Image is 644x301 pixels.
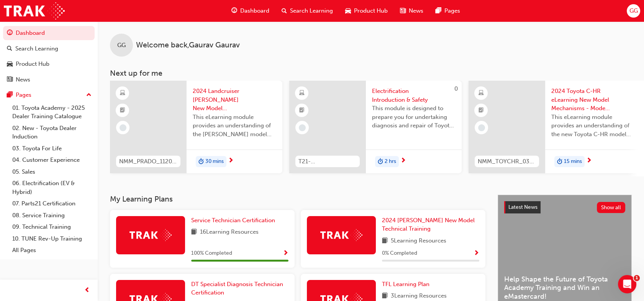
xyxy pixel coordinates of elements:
[228,158,234,164] span: next-icon
[557,157,562,167] span: duration-icon
[3,24,95,88] button: DashboardSearch LearningProduct HubNews
[283,249,288,258] button: Show Progress
[400,6,406,16] span: news-icon
[9,233,95,245] a: 10. TUNE Rev-Up Training
[382,281,429,288] span: TFL Learning Plan
[436,6,441,16] span: pages-icon
[191,228,197,237] span: book-icon
[469,81,641,173] a: NMM_TOYCHR_032024_MODULE_12024 Toyota C-HR eLearning New Model Mechanisms - Model Outline (Module...
[299,106,305,116] span: booktick-icon
[7,61,13,68] span: car-icon
[283,250,288,257] span: Show Progress
[120,124,126,131] span: learningRecordVerb_NONE-icon
[391,236,446,246] span: 5 Learning Resources
[15,44,58,53] div: Search Learning
[9,244,95,256] a: All Pages
[551,113,635,139] span: This eLearning module provides an understanding of the new Toyota C-HR model line-up and their Ka...
[508,204,537,210] span: Latest News
[191,280,288,297] a: DT Specialist Diagnosis Technician Certification
[382,249,417,258] span: 0 % Completed
[282,6,287,16] span: search-icon
[9,154,95,166] a: 04. Customer Experience
[298,157,357,166] span: T21-FOD_HVIS_PREREQ
[16,75,30,84] div: News
[86,90,92,100] span: up-icon
[444,7,460,15] span: Pages
[119,157,177,166] span: NMM_PRADO_112024_MODULE_1
[564,157,582,166] span: 15 mins
[618,275,636,293] iframe: Intercom live chat
[478,106,484,116] span: booktick-icon
[382,236,388,246] span: book-icon
[382,216,479,233] a: 2024 [PERSON_NAME] New Model Technical Training
[3,73,95,87] a: News
[382,217,475,233] span: 2024 [PERSON_NAME] New Model Technical Training
[240,7,269,15] span: Dashboard
[3,88,95,102] button: Pages
[9,143,95,155] a: 03. Toyota For Life
[129,229,172,241] img: Trak
[382,280,433,289] a: TFL Learning Plan
[3,57,95,71] a: Product Hub
[354,7,388,15] span: Product Hub
[110,81,282,173] a: NMM_PRADO_112024_MODULE_12024 Landcruiser [PERSON_NAME] New Model Mechanisms - Model Outline 1Thi...
[136,41,240,50] span: Welcome back , Gaurav Gaurav
[394,3,429,19] a: news-iconNews
[198,157,204,167] span: duration-icon
[504,275,625,301] span: Help Shape the Future of Toyota Academy Training and Win an eMastercard!
[474,250,479,257] span: Show Progress
[7,76,13,83] span: news-icon
[290,7,333,15] span: Search Learning
[299,124,306,131] span: learningRecordVerb_NONE-icon
[339,3,394,19] a: car-iconProduct Hub
[191,216,278,225] a: Service Technician Certification
[9,221,95,233] a: 09. Technical Training
[7,92,13,99] span: pages-icon
[627,4,640,18] button: GG
[454,85,458,92] span: 0
[205,157,224,166] span: 30 mins
[478,157,536,166] span: NMM_TOYCHR_032024_MODULE_1
[225,3,275,19] a: guage-iconDashboard
[504,201,625,213] a: Latest NewsShow all
[320,229,362,241] img: Trak
[117,41,126,50] span: GG
[3,42,95,56] a: Search Learning
[478,88,484,98] span: learningResourceType_ELEARNING-icon
[400,158,406,164] span: next-icon
[84,286,90,295] span: prev-icon
[345,6,351,16] span: car-icon
[478,124,485,131] span: learningRecordVerb_NONE-icon
[9,102,95,122] a: 01. Toyota Academy - 2025 Dealer Training Catalogue
[120,88,125,98] span: learningResourceType_ELEARNING-icon
[474,249,479,258] button: Show Progress
[4,2,65,20] img: Trak
[9,198,95,210] a: 07. Parts21 Certification
[7,46,12,52] span: search-icon
[3,26,95,40] a: Dashboard
[7,30,13,37] span: guage-icon
[191,281,283,296] span: DT Specialist Diagnosis Technician Certification
[629,7,637,15] span: GG
[231,6,237,16] span: guage-icon
[586,158,592,164] span: next-icon
[299,88,305,98] span: learningResourceType_ELEARNING-icon
[200,228,259,237] span: 16 Learning Resources
[191,217,275,224] span: Service Technician Certification
[378,157,383,167] span: duration-icon
[120,106,125,116] span: booktick-icon
[597,202,626,213] button: Show all
[191,249,232,258] span: 100 % Completed
[9,177,95,198] a: 06. Electrification (EV & Hybrid)
[409,7,423,15] span: News
[98,69,644,78] h3: Next up for me
[193,113,276,139] span: This eLearning module provides an understanding of the [PERSON_NAME] model line-up and its Katash...
[9,166,95,178] a: 05. Sales
[429,3,466,19] a: pages-iconPages
[193,87,276,113] span: 2024 Landcruiser [PERSON_NAME] New Model Mechanisms - Model Outline 1
[275,3,339,19] a: search-iconSearch Learning
[391,291,447,301] span: 3 Learning Resources
[634,275,640,281] span: 1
